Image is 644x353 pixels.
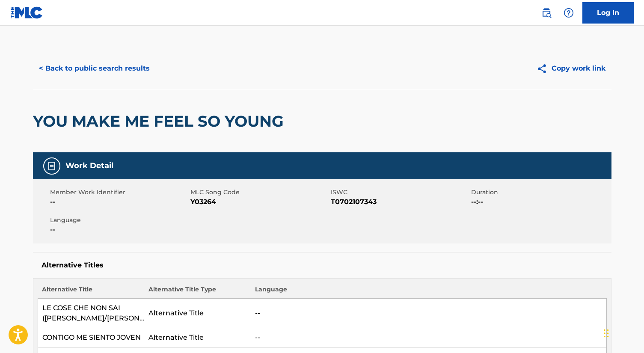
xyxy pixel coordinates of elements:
button: Copy work link [531,58,611,79]
span: --:-- [471,197,609,207]
img: Work Detail [47,161,57,171]
span: MLC Song Code [190,188,329,197]
img: MLC Logo [10,6,43,19]
h5: Alternative Titles [42,261,603,270]
span: -- [50,225,188,235]
a: Public Search [538,4,555,21]
div: Drag [604,320,609,346]
th: Alternative Title Type [144,285,251,299]
th: Language [251,285,606,299]
td: -- [251,328,606,347]
td: LE COSE CHE NON SAI ([PERSON_NAME]/[PERSON_NAME]) [38,299,144,328]
td: CONTIGO ME SIENTO JOVEN [38,328,144,347]
span: -- [50,197,188,207]
a: Log In [582,2,634,24]
span: Member Work Identifier [50,188,188,197]
td: Alternative Title [144,328,251,347]
span: Language [50,216,188,225]
th: Alternative Title [38,285,144,299]
span: Y03264 [190,197,329,207]
td: -- [251,299,606,328]
span: Duration [471,188,609,197]
td: Alternative Title [144,299,251,328]
img: help [564,8,574,18]
h2: YOU MAKE ME FEEL SO YOUNG [33,112,288,131]
span: ISWC [331,188,469,197]
img: Copy work link [537,63,552,74]
iframe: Chat Widget [601,312,644,353]
div: Help [560,4,577,21]
button: < Back to public search results [33,58,156,79]
img: search [541,8,552,18]
span: T0702107343 [331,197,469,207]
h5: Work Detail [65,161,113,171]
